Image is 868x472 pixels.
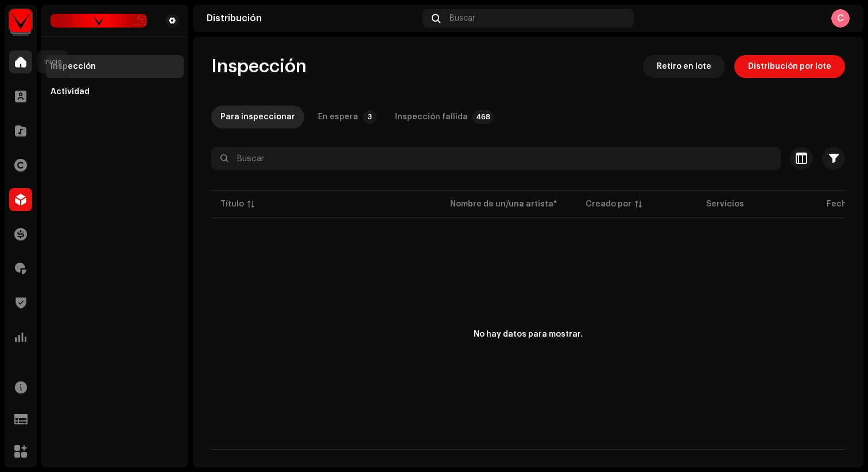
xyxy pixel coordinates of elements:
[474,329,583,341] div: No hay datos para mostrar.
[643,55,725,78] button: Retiro en lote
[395,106,468,128] div: Inspección fallida
[734,55,845,78] button: Distribución por lote
[657,55,711,78] span: Retiro en lote
[472,110,494,124] p-badge: 468
[46,80,184,103] re-m-nav-item: Actividad
[363,110,377,124] p-badge: 3
[831,9,850,28] div: C
[318,106,358,128] div: En espera
[51,14,147,28] img: 26733950-1179-44de-a046-c2265911bc0a
[46,55,184,78] re-m-nav-item: Inspección
[207,14,418,23] div: Distribución
[51,62,96,71] div: Inspección
[9,9,32,32] img: 965abd8d-6f4a-46fb-bcac-6c79d124f280
[748,55,831,78] span: Distribución por lote
[51,87,90,96] div: Actividad
[211,147,781,170] input: Buscar
[449,14,475,23] span: Buscar
[211,55,307,78] span: Inspección
[220,106,295,128] div: Para inspeccionar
